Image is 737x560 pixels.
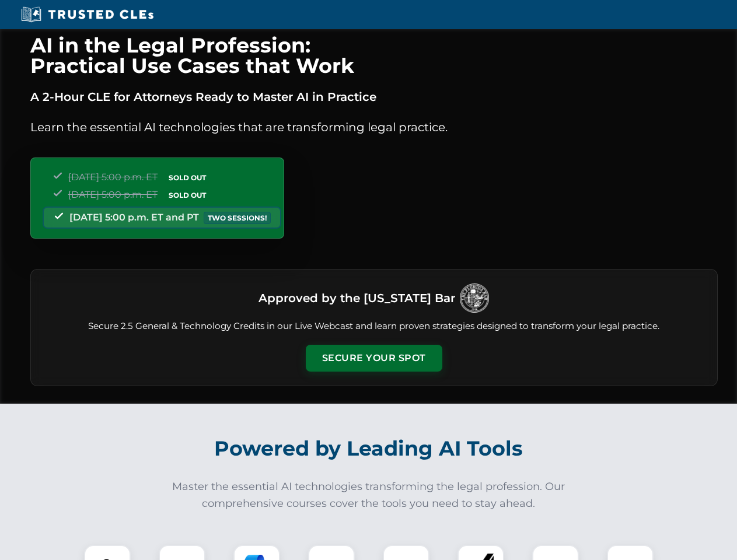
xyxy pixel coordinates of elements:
p: A 2-Hour CLE for Attorneys Ready to Master AI in Practice [30,87,718,106]
p: Secure 2.5 General & Technology Credits in our Live Webcast and learn proven strategies designed ... [45,320,703,333]
h2: Powered by Leading AI Tools [46,428,692,469]
img: Trusted CLEs [18,6,157,23]
h3: Approved by the [US_STATE] Bar [259,288,455,309]
span: SOLD OUT [165,189,210,201]
button: Secure Your Spot [306,345,442,372]
img: Logo [460,283,489,313]
h1: AI in the Legal Profession: Practical Use Cases that Work [30,35,718,76]
p: Master the essential AI technologies transforming the legal profession. Our comprehensive courses... [165,478,573,512]
p: Learn the essential AI technologies that are transforming legal practice. [30,118,718,136]
span: SOLD OUT [165,171,210,184]
span: [DATE] 5:00 p.m. ET [68,171,158,183]
span: [DATE] 5:00 p.m. ET [68,189,158,200]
